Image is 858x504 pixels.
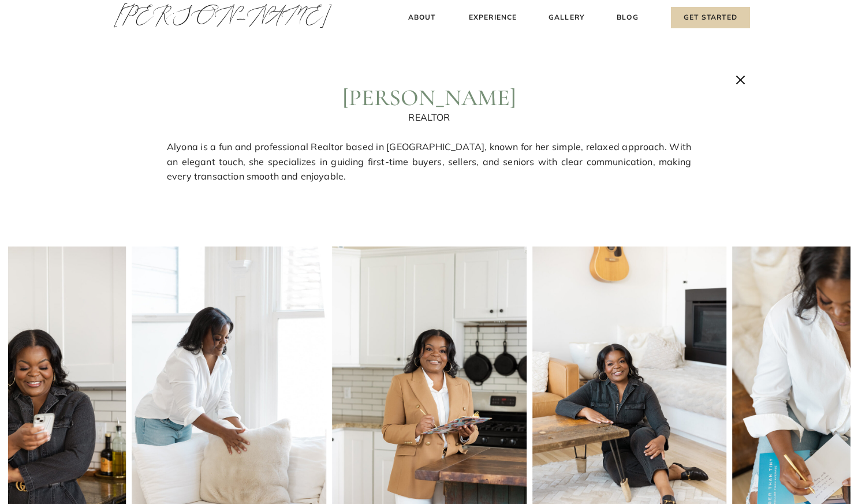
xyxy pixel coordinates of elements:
a: About [405,12,439,24]
a: Experience [467,12,518,24]
h2: [PERSON_NAME] [302,84,556,110]
a: Gallery [547,12,586,24]
a: Blog [614,12,641,24]
p: Alyona is a fun and professional Realtor based in [GEOGRAPHIC_DATA], known for her simple, relaxe... [167,140,691,228]
h2: realtor [300,110,558,120]
a: Get Started [671,7,750,28]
